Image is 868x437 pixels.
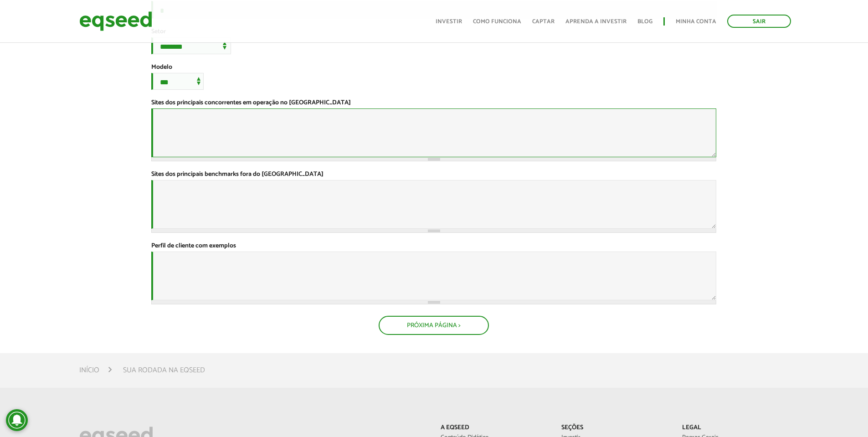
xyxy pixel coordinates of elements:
label: Sites dos principais concorrentes em operação no [GEOGRAPHIC_DATA] [151,100,351,106]
li: Sua rodada na EqSeed [123,364,205,376]
a: Aprenda a investir [565,19,627,25]
a: Investir [436,19,462,25]
a: Início [79,367,99,374]
img: EqSeed [79,9,152,33]
p: Seções [561,424,668,432]
a: Blog [637,19,652,25]
label: Perfil de cliente com exemplos [151,243,236,249]
p: Legal [682,424,789,432]
a: Sair [727,15,791,28]
a: Minha conta [676,19,716,25]
p: A EqSeed [441,424,548,432]
label: Modelo [151,64,172,71]
a: Como funciona [473,19,521,25]
label: Sites dos principais benchmarks fora do [GEOGRAPHIC_DATA] [151,171,324,178]
a: Captar [532,19,555,25]
button: Próxima Página > [379,316,489,335]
